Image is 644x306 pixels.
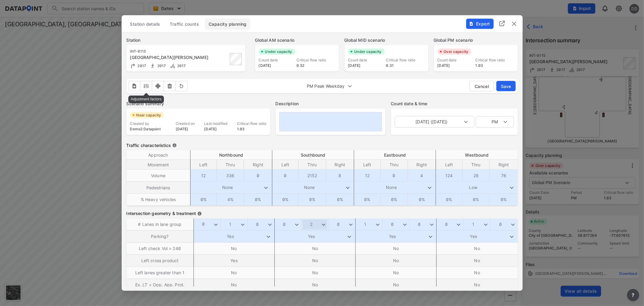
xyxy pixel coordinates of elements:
div: 1 [222,220,246,229]
label: [DATE] [437,63,457,68]
label: 1.03 [237,127,267,132]
label: Count date [348,58,367,63]
td: # Lanes in lane group [127,219,194,231]
label: [DATE] [348,63,367,68]
label: 0.31 [386,63,416,68]
td: Thru [381,160,408,170]
div: 1 [357,220,381,229]
td: No [275,267,356,279]
label: [DATE] [176,127,195,132]
td: Left [191,160,217,170]
img: trash.e6bdea22.svg [167,83,173,89]
img: File%20-%20Download.70cf71cd.svg [469,21,474,26]
div: Low [438,183,515,193]
div: Yes [196,232,272,242]
td: Left [272,160,299,170]
td: No [356,279,437,291]
td: Approach [127,150,191,160]
button: delete [511,20,518,28]
img: close.efbf2170.svg [511,20,518,28]
td: No [356,243,437,255]
label: 0.52 [297,63,326,68]
td: Thru [217,160,244,170]
td: No [194,279,275,291]
td: Movement [127,160,191,170]
td: Right [244,160,272,170]
button: Save [496,81,516,91]
label: Under capacity [265,49,292,54]
span: 2017 [136,63,146,68]
label: Demo2 Datapoint [130,127,166,132]
div: [DATE] ([DATE]) [395,116,474,128]
label: Near capacity [136,113,161,118]
td: Westbound [436,150,517,160]
button: Open Lane geometry [152,81,164,91]
label: Count date [437,58,457,63]
img: Bicycle count [170,63,176,69]
button: Export [466,19,494,29]
div: 0 [195,220,219,229]
td: Left [436,160,463,170]
td: Southbound [272,150,354,160]
label: Last modified [204,121,227,126]
label: Intersection geometry & treatment [127,211,518,217]
td: Left check Vol > 240 [127,243,194,255]
span: 2017 [176,63,186,68]
td: No [437,243,517,255]
span: Save [499,83,512,89]
div: 0 [384,220,409,229]
img: full_screen.b7bf9a36.svg [498,20,506,27]
td: Yes [194,255,275,267]
span: Traffic counts [170,21,199,27]
td: Right [490,160,517,170]
td: No [356,255,437,267]
span: Cancel [475,83,489,89]
label: Created on [176,121,195,126]
td: Northbound [191,150,272,160]
td: Left lanes greater than 1 [127,267,194,279]
td: Volume [127,170,191,182]
div: None [193,183,270,193]
img: settings.9d22fd06.svg [143,83,149,89]
td: Right [326,160,354,170]
td: Ex. LT + Opp. App. Prot. [127,279,194,291]
span: 2017 [156,63,166,68]
label: Critical flow ratio [237,121,267,126]
button: more [627,289,639,301]
div: 0 [330,220,354,229]
label: Station [127,37,245,43]
td: No [437,279,517,291]
td: Thru [299,160,326,170]
label: Critical flow ratio [297,58,326,63]
label: [DATE] [204,127,227,132]
img: Pedestrian count [150,63,156,69]
div: 0 [276,220,300,229]
label: Scenario summary [127,101,270,107]
td: Parking? [127,231,194,243]
td: Pedestrians [127,182,191,194]
td: Left cross product [127,255,194,267]
label: Global MID scenario [344,37,428,43]
label: [DATE] [259,63,278,68]
td: No [275,243,356,255]
img: intersection_group.43c45137.svg [155,83,161,89]
div: PM Peak Weekday [303,81,354,92]
span: Capacity planning [209,21,247,27]
td: No [275,255,356,267]
label: Count date & time [391,101,518,107]
td: No [437,267,517,279]
div: 2 [303,220,327,229]
div: basic tabs example [127,18,518,30]
td: No [275,279,356,291]
div: 0 [437,220,462,229]
div: 0 [411,220,435,229]
span: Station details [130,21,160,27]
button: Export PDF [128,81,140,91]
img: reset.4344e747.svg [178,83,184,89]
div: 0 [248,220,273,229]
td: No [437,255,517,267]
div: Yes [439,232,515,242]
td: No [194,267,275,279]
label: Global AM scenario [255,37,339,43]
td: No [194,243,275,255]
